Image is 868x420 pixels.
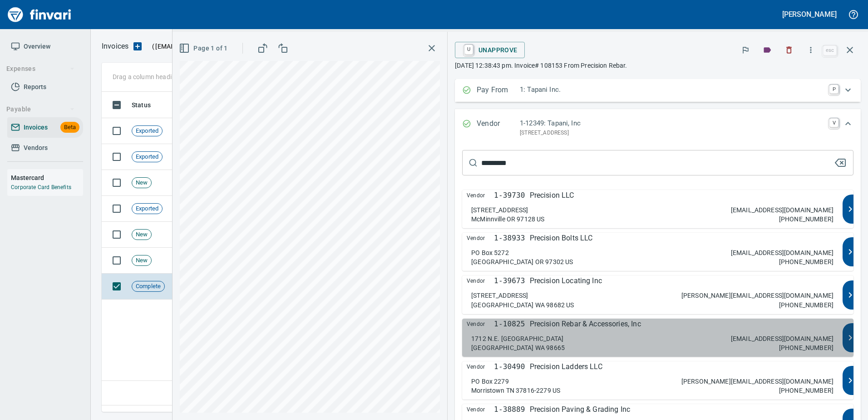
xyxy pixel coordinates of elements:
[782,10,837,19] h5: [PERSON_NAME]
[132,282,164,291] span: Complete
[132,153,162,161] span: Exported
[471,291,528,300] p: [STREET_ADDRESS]
[471,386,560,395] p: Morristown TN 37816-2279 US
[823,45,837,55] a: esc
[779,40,799,60] button: Discard
[779,386,833,395] p: [PHONE_NUMBER]
[6,63,75,75] span: Expenses
[7,138,83,158] a: Vendors
[520,129,824,138] p: [STREET_ADDRESS]
[530,404,631,415] p: Precision Paving & Grading Inc
[801,40,821,60] button: More
[829,118,838,127] a: V
[494,275,525,286] p: 1-39673
[471,248,509,257] p: PO Box 5272
[11,184,71,190] a: Corporate Card Benefits
[60,122,79,133] span: Beta
[757,40,777,60] button: Labels
[467,319,494,330] span: Vendor
[681,377,833,386] p: [PERSON_NAME][EMAIL_ADDRESS][DOMAIN_NAME]
[471,377,509,386] p: PO Box 2279
[467,190,494,201] span: Vendor
[132,100,151,110] span: Status
[462,361,853,400] button: Vendor1-30490Precision Ladders LLCPO Box 2279Morristown TN 37816-2279 US[PERSON_NAME][EMAIL_ADDRE...
[821,39,861,61] span: Close invoice
[467,361,494,372] span: Vendor
[455,42,525,58] button: UUnapprove
[464,45,473,55] a: U
[177,40,231,57] button: Page 1 of 1
[24,41,50,52] span: Overview
[494,233,525,244] p: 1-38933
[24,142,48,154] span: Vendors
[471,257,573,266] p: [GEOGRAPHIC_DATA] OR 97302 US
[471,343,565,352] p: [GEOGRAPHIC_DATA] WA 98665
[7,77,83,97] a: Reports
[462,233,853,271] button: Vendor1-38933Precision Bolts LLCPO Box 5272[GEOGRAPHIC_DATA] OR 97302 US[EMAIL_ADDRESS][DOMAIN_NA...
[779,300,833,310] p: [PHONE_NUMBER]
[462,319,853,357] button: Vendor1-10825Precision Rebar & Accessories, Inc1712 N.E. [GEOGRAPHIC_DATA][GEOGRAPHIC_DATA] WA 98...
[7,117,83,138] a: InvoicesBeta
[731,334,833,343] p: [EMAIL_ADDRESS][DOMAIN_NAME]
[494,190,525,201] p: 1-39730
[132,100,163,110] span: Status
[780,7,839,21] button: [PERSON_NAME]
[477,85,520,96] p: Pay From
[102,41,128,52] nav: breadcrumb
[132,179,151,187] span: New
[462,42,518,58] span: Unapprove
[530,190,574,201] p: Precision LLC
[735,40,755,60] button: Flag
[520,85,824,95] p: 1: Tapani Inc.
[132,256,151,265] span: New
[181,43,227,54] span: Page 1 of 1
[455,61,861,70] p: [DATE] 12:38:43 pm. Invoice# 108153 From Precision Rebar.
[113,72,246,81] p: Drag a column heading here to group the table
[6,104,75,115] span: Payable
[467,404,494,415] span: Vendor
[494,319,525,330] p: 1-10825
[132,205,162,213] span: Exported
[455,79,861,102] div: Expand
[477,118,520,137] p: Vendor
[471,205,528,215] p: [STREET_ADDRESS]
[128,41,147,52] button: Upload an Invoice
[154,42,259,51] span: [EMAIL_ADDRESS][DOMAIN_NAME]
[520,118,824,129] p: 1-12349: Tapani, Inc
[471,215,544,224] p: McMinnville OR 97128 US
[467,233,494,244] span: Vendor
[11,173,83,183] h6: Mastercard
[24,81,46,93] span: Reports
[7,36,83,57] a: Overview
[530,233,593,244] p: Precision Bolts LLC
[3,101,79,118] button: Payable
[530,361,602,372] p: Precision Ladders LLC
[132,230,151,239] span: New
[494,404,525,415] p: 1-38889
[132,127,162,135] span: Exported
[779,215,833,224] p: [PHONE_NUMBER]
[24,122,48,133] span: Invoices
[455,109,861,146] div: Expand
[462,275,853,314] button: Vendor1-39673Precision Locating Inc[STREET_ADDRESS][GEOGRAPHIC_DATA] WA 98682 US[PERSON_NAME][EMA...
[147,42,261,51] p: ( )
[494,361,525,372] p: 1-30490
[471,334,563,343] p: 1712 N.E. [GEOGRAPHIC_DATA]
[3,60,79,77] button: Expenses
[5,4,74,25] img: Finvari
[530,275,602,286] p: Precision Locating Inc
[779,257,833,266] p: [PHONE_NUMBER]
[530,319,641,330] p: Precision Rebar & Accessories, Inc
[829,85,838,94] a: P
[779,343,833,352] p: [PHONE_NUMBER]
[471,300,574,310] p: [GEOGRAPHIC_DATA] WA 98682 US
[731,248,833,257] p: [EMAIL_ADDRESS][DOMAIN_NAME]
[731,205,833,215] p: [EMAIL_ADDRESS][DOMAIN_NAME]
[681,291,833,300] p: [PERSON_NAME][EMAIL_ADDRESS][DOMAIN_NAME]
[467,275,494,286] span: Vendor
[102,41,128,52] p: Invoices
[462,190,853,228] button: Vendor1-39730Precision LLC[STREET_ADDRESS]McMinnville OR 97128 US[EMAIL_ADDRESS][DOMAIN_NAME][PHO...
